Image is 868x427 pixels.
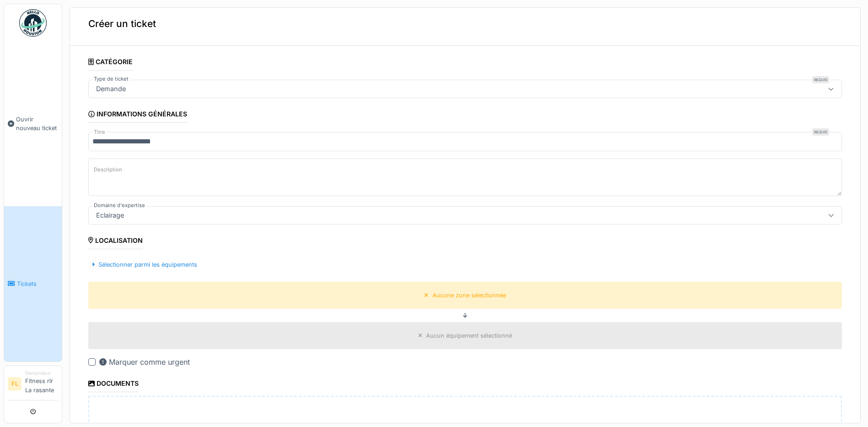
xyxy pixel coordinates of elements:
[70,2,860,46] div: Créer un ticket
[17,279,58,288] span: Tickets
[92,84,129,94] div: Demande
[432,291,506,300] div: Aucune zone sélectionnée
[25,370,58,398] li: Fitness rlr La rasante
[92,210,128,220] div: Eclairage
[88,377,139,392] div: Documents
[8,370,58,400] a: FL DemandeurFitness rlr La rasante
[92,202,147,209] label: Domaine d'expertise
[88,234,143,249] div: Localisation
[4,42,62,206] a: Ouvrir nouveau ticket
[16,115,58,132] span: Ouvrir nouveau ticket
[812,128,829,136] div: Requis
[92,128,107,136] label: Titre
[25,370,58,377] div: Demandeur
[88,258,201,271] div: Sélectionner parmi les équipements
[812,76,829,83] div: Requis
[88,55,133,71] div: Catégorie
[92,75,130,83] label: Type de ticket
[426,331,512,340] div: Aucun équipement sélectionné
[19,9,47,37] img: Badge_color-CXgf-gQk.svg
[99,356,190,367] div: Marquer comme urgent
[92,164,124,175] label: Description
[88,107,187,123] div: Informations générales
[4,206,62,361] a: Tickets
[8,377,22,391] li: FL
